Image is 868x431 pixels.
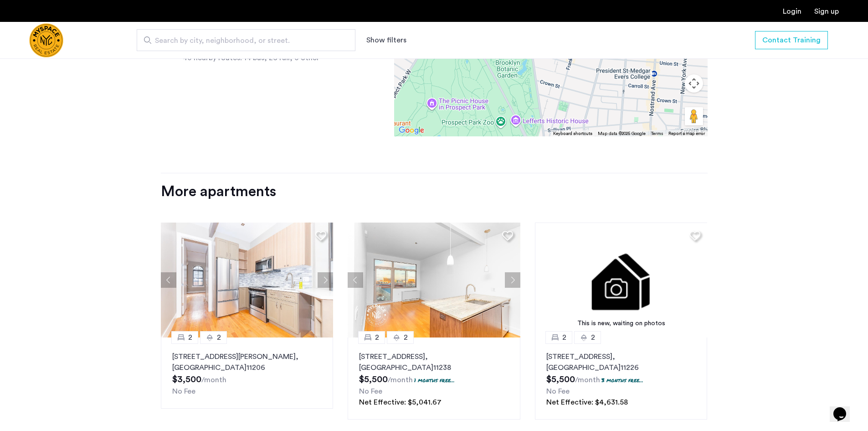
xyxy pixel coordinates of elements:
[414,376,455,384] p: 1 months free...
[591,332,595,343] span: 2
[172,351,322,373] p: [STREET_ADDRESS][PERSON_NAME] 11206
[575,376,600,384] sub: /month
[546,399,628,406] span: Net Effective: $4,631.58
[188,332,192,343] span: 2
[546,388,570,395] span: No Fee
[762,35,821,46] span: Contact Training
[685,74,703,93] button: Map camera controls
[396,125,426,136] a: Open this area in Google Maps (opens a new window)
[29,23,63,57] img: logo
[348,223,520,338] img: 22_638336890253477532.png
[155,35,330,46] span: Search by city, neighborhood, or street.
[172,375,201,384] span: $3,500
[375,332,379,343] span: 2
[830,395,859,422] iframe: chat widget
[685,107,703,125] button: Drag Pegman onto the map to open Street View
[137,29,355,51] input: Apartment Search
[651,130,663,137] a: Terms (opens in new tab)
[546,375,575,384] span: $5,500
[505,272,520,288] button: Next apartment
[562,332,566,343] span: 2
[318,272,333,288] button: Next apartment
[755,31,828,49] button: button
[535,338,708,420] a: 22[STREET_ADDRESS], [GEOGRAPHIC_DATA]112263 months free...No FeeNet Effective: $4,631.58
[217,332,221,343] span: 2
[601,376,643,384] p: 3 months free...
[359,375,388,384] span: $5,500
[348,272,363,288] button: Previous apartment
[201,376,226,384] sub: /month
[366,35,406,46] button: Show or hide filters
[359,351,509,373] p: [STREET_ADDRESS] 11238
[396,125,426,136] img: Google
[161,223,334,338] img: 1990_638191626564101868.jpeg
[359,399,442,406] span: Net Effective: $5,041.67
[388,376,413,384] sub: /month
[404,332,408,343] span: 2
[161,272,176,288] button: Previous apartment
[535,223,708,338] a: This is new, waiting on photos
[161,182,708,201] div: More apartments
[783,8,801,15] a: Login
[598,131,646,136] span: Map data ©2025 Google
[814,8,839,15] a: Registration
[359,388,382,395] span: No Fee
[161,338,334,420] a: 22[STREET_ADDRESS][PERSON_NAME], [GEOGRAPHIC_DATA]11206No Fee
[348,338,520,420] a: 22[STREET_ADDRESS], [GEOGRAPHIC_DATA]112381 months free...No FeeNet Effective: $5,041.67
[668,130,705,137] a: Report a map error
[535,223,708,338] img: 3.gif
[553,130,592,137] button: Keyboard shortcuts
[29,23,63,57] a: Cazamio Logo
[546,351,696,373] p: [STREET_ADDRESS] 11226
[172,388,195,395] span: No Fee
[539,319,703,328] div: This is new, waiting on photos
